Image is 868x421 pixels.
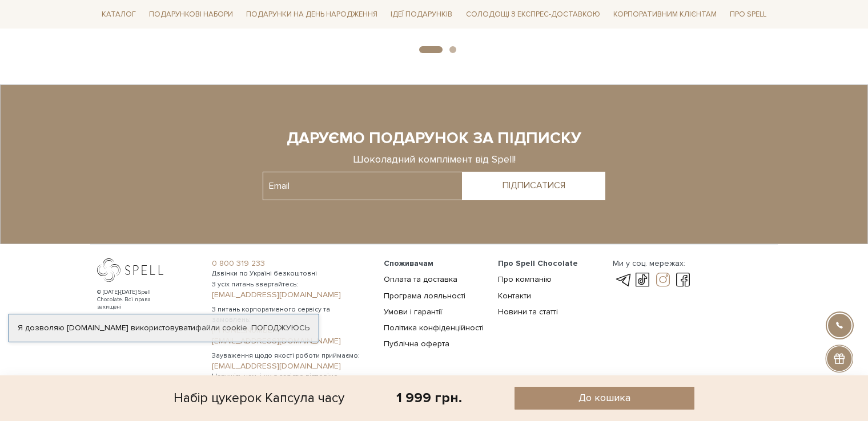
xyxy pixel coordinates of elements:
[384,291,465,301] a: Програма лояльності
[498,258,578,268] span: Про Spell Chocolate
[613,273,632,287] a: telegram
[384,307,442,317] a: Умови і гарантії
[384,323,484,333] a: Політика конфіденційності
[396,389,462,407] div: 1 999 грн.
[673,273,693,287] a: facebook
[386,6,457,23] a: Ідеї подарунків
[384,258,433,268] span: Споживачам
[97,289,174,311] div: © [DATE]-[DATE] Spell Chocolate. Всі права захищені
[212,371,370,382] span: Напишіть нам, і ми з радістю відповімо
[613,258,693,269] div: Ми у соц. мережах:
[251,323,310,333] a: Погоджуюсь
[212,290,370,300] a: [EMAIL_ADDRESS][DOMAIN_NAME]
[144,6,238,23] a: Подарункові набори
[212,258,370,269] a: 0 800 319 233
[212,280,370,290] span: З усіх питань звертайтесь:
[498,291,531,301] a: Контакти
[195,323,247,333] a: файли cookie
[419,46,443,53] button: 1 of 2
[578,391,630,404] span: До кошика
[725,6,771,23] a: Про Spell
[461,5,605,24] a: Солодощі з експрес-доставкою
[653,273,673,287] a: instagram
[633,273,652,287] a: tik-tok
[498,307,558,317] a: Новини та статті
[9,323,319,333] div: Я дозволяю [DOMAIN_NAME] використовувати
[384,274,457,284] a: Оплата та доставка
[384,339,449,349] a: Публічна оферта
[174,387,344,410] div: Набір цукерок Капсула часу
[609,6,721,23] a: Корпоративним клієнтам
[498,274,552,284] a: Про компанію
[242,6,382,23] a: Подарунки на День народження
[212,361,370,371] a: [EMAIL_ADDRESS][DOMAIN_NAME]
[97,6,140,23] a: Каталог
[212,351,370,361] span: Зауваження щодо якості роботи приймаємо:
[515,387,694,410] button: До кошика
[212,305,370,325] span: З питань корпоративного сервісу та замовлень:
[449,46,456,53] button: 2 of 2
[212,269,370,279] span: Дзвінки по Україні безкоштовні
